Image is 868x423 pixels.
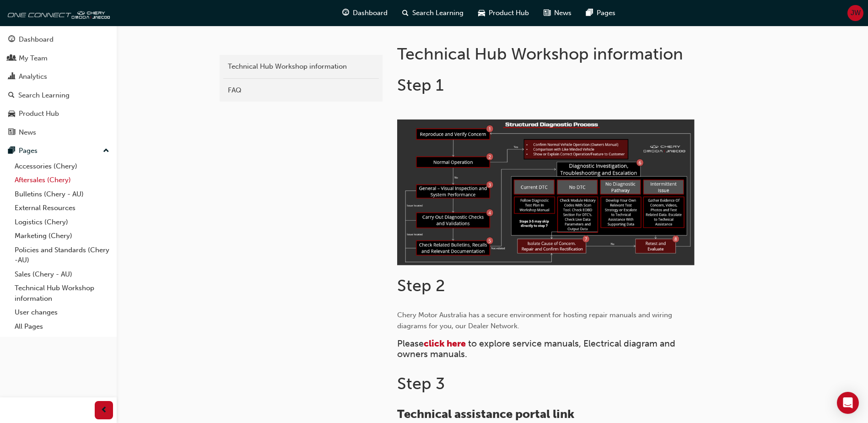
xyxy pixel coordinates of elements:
button: JW [847,5,863,21]
a: FAQ [223,82,379,98]
a: Search Learning [4,87,113,104]
span: Technical assistance portal link [397,407,574,421]
a: News [4,124,113,141]
div: News [19,127,36,138]
div: Dashboard [19,34,54,45]
span: up-icon [103,145,109,157]
a: Product Hub [4,105,113,122]
span: Step 1 [397,75,444,95]
div: FAQ [228,85,374,96]
a: My Team [4,50,113,67]
span: Pages [597,8,615,18]
span: search-icon [8,92,15,100]
a: Technical Hub Workshop information [11,281,113,305]
div: Analytics [19,71,47,82]
img: oneconnect [5,4,110,22]
a: click here [424,338,466,349]
span: pages-icon [586,7,593,19]
span: Chery Motor Australia has a secure environment for hosting repair manuals and wiring diagrams for... [397,311,674,330]
a: Sales (Chery - AU) [11,267,113,282]
div: Technical Hub Workshop information [228,61,374,72]
a: External Resources [11,201,113,215]
h1: Technical Hub Workshop information [397,44,697,64]
span: pages-icon [8,147,15,155]
a: Aftersales (Chery) [11,173,113,187]
a: User changes [11,305,113,320]
span: prev-icon [101,405,108,416]
span: people-icon [8,54,15,63]
a: Marketing (Chery) [11,229,113,243]
span: Step 2 [397,276,445,295]
span: chart-icon [8,73,15,81]
span: search-icon [402,7,409,19]
a: Dashboard [4,31,113,48]
button: Pages [4,142,113,159]
button: DashboardMy TeamAnalyticsSearch LearningProduct HubNews [4,29,113,142]
a: news-iconNews [536,4,579,22]
span: News [554,8,571,18]
a: Bulletins (Chery - AU) [11,187,113,201]
a: Accessories (Chery) [11,159,113,174]
span: Search Learning [412,8,464,18]
span: car-icon [478,7,485,19]
a: Technical Hub Workshop information [223,59,379,75]
a: search-iconSearch Learning [395,4,471,22]
span: car-icon [8,110,15,118]
div: Pages [19,146,38,156]
div: Product Hub [19,108,59,119]
span: guage-icon [8,36,15,44]
span: guage-icon [342,7,349,19]
a: Policies and Standards (Chery -AU) [11,243,113,267]
span: Step 3 [397,374,445,393]
span: Dashboard [353,8,388,18]
div: Open Intercom Messenger [837,392,859,414]
div: Search Learning [18,90,70,101]
span: JW [851,8,861,18]
a: Analytics [4,68,113,85]
span: to explore service manuals, Electrical diagram and owners manuals. [397,338,678,359]
span: Product Hub [489,8,529,18]
a: All Pages [11,320,113,334]
a: pages-iconPages [579,4,623,22]
a: car-iconProduct Hub [471,4,536,22]
span: Please [397,338,424,349]
a: Logistics (Chery) [11,215,113,229]
a: guage-iconDashboard [335,4,395,22]
span: news-icon [544,7,550,19]
div: My Team [19,53,48,64]
span: news-icon [8,129,15,137]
